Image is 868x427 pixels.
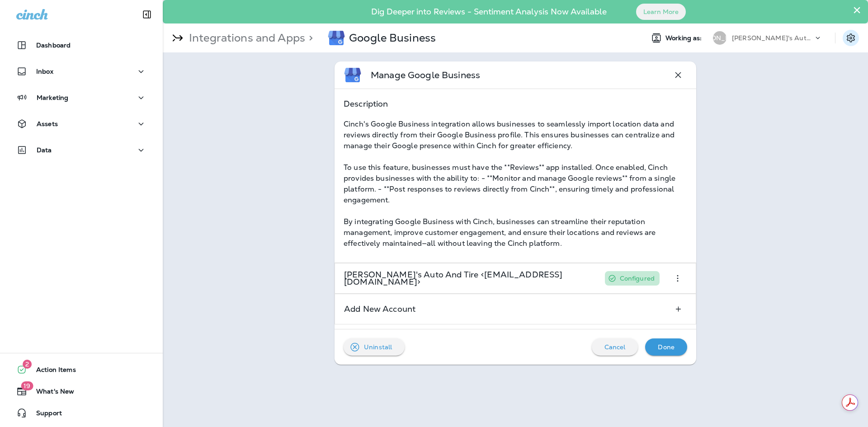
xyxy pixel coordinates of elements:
[9,36,154,54] button: Dashboard
[27,409,62,420] span: Support
[344,66,362,84] img: Google Business
[36,68,53,75] p: Inbox
[645,338,687,356] button: Done
[9,89,154,107] button: Marketing
[27,366,76,377] span: Action Items
[9,62,154,80] button: Inbox
[27,388,74,399] span: What's New
[604,343,626,351] p: Cancel
[344,98,687,110] p: Description
[21,381,33,390] span: 19
[620,275,655,282] p: Configured
[658,343,675,351] p: Done
[9,141,154,159] button: Data
[305,31,313,45] p: >
[37,120,58,127] p: Assets
[345,10,633,13] p: Dig Deeper into Reviews - Sentiment Analysis Now Available
[9,382,154,400] button: 19What's New
[344,305,415,313] p: Add New Account
[605,271,660,286] div: You have configured this credential. Click to edit it
[732,34,813,42] p: [PERSON_NAME]'s Auto & Tire
[349,31,436,45] div: Google Business
[36,42,71,49] p: Dashboard
[23,360,32,369] span: 2
[665,34,704,42] span: Working as:
[37,94,68,101] p: Marketing
[592,338,638,356] button: Cancel
[9,361,154,379] button: 2Action Items
[9,404,154,422] button: Support
[327,29,345,47] img: Google Business
[364,343,392,351] p: Uninstall
[185,31,305,45] p: Integrations and Apps
[713,31,726,45] div: [PERSON_NAME]
[636,4,686,20] button: Learn More
[371,69,480,81] p: Manage Google Business
[344,271,596,286] p: [PERSON_NAME]'s Auto And Tire <[EMAIL_ADDRESS][DOMAIN_NAME]>
[134,5,160,23] button: Collapse Sidebar
[853,3,861,17] button: Close
[670,301,687,317] button: Add New Account
[843,30,859,46] button: Settings
[37,146,52,154] p: Data
[9,115,154,133] button: Assets
[344,338,405,356] button: Uninstall
[344,119,687,249] div: Cinch's Google Business integration allows businesses to seamlessly import location data and revi...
